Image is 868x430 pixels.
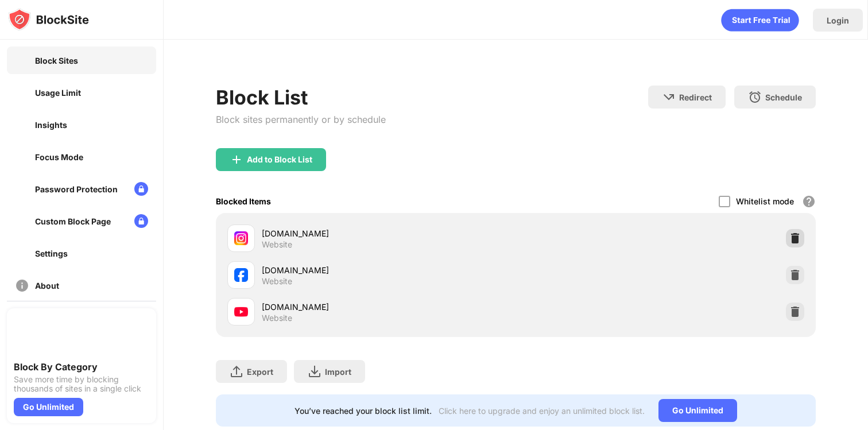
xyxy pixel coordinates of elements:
div: Go Unlimited [14,398,83,416]
div: Usage Limit [35,88,81,98]
div: Focus Mode [35,152,83,162]
div: Block List [216,86,386,109]
img: about-off.svg [15,278,29,293]
img: push-categories.svg [14,315,55,357]
div: Block By Category [14,361,149,373]
div: Settings [35,249,68,258]
img: new-icon.svg [127,88,148,97]
div: Click here to upgrade and enjoy an unlimited block list. [439,406,645,416]
div: Website [262,276,292,286]
div: Import [325,367,351,377]
div: Whitelist mode [736,196,794,206]
div: [DOMAIN_NAME] [262,227,516,239]
div: [DOMAIN_NAME] [262,301,516,313]
div: Schedule [765,92,802,102]
img: customize-block-page-off.svg [15,214,29,228]
div: animation [721,9,799,32]
div: Custom Block Page [35,216,111,226]
img: focus-off.svg [15,150,29,164]
div: About [35,281,59,290]
div: Password Protection [35,184,118,194]
div: [DOMAIN_NAME] [262,264,516,276]
img: time-usage-off.svg [15,86,29,100]
img: favicons [234,231,248,245]
div: Export [247,367,273,377]
img: favicons [234,268,248,282]
div: Insights [35,120,67,130]
div: Blocked Items [216,196,271,206]
div: Redirect [679,92,712,102]
div: Save more time by blocking thousands of sites in a single click [14,375,149,393]
div: Go Unlimited [658,399,737,422]
img: logo-blocksite.svg [8,8,89,31]
div: Block Sites [35,56,78,65]
img: lock-menu.svg [134,214,148,228]
div: You’ve reached your block list limit. [294,406,432,416]
div: Add to Block List [247,155,312,164]
div: Login [827,16,849,25]
img: lock-menu.svg [134,182,148,196]
div: Website [262,313,292,323]
img: new-icon.svg [127,120,148,129]
div: Block sites permanently or by schedule [216,114,386,125]
div: Website [262,239,292,250]
img: block-on.svg [15,53,29,68]
img: password-protection-off.svg [15,182,29,196]
img: x-button.svg [797,406,807,415]
img: insights-off.svg [15,118,29,132]
img: settings-off.svg [15,246,29,261]
img: favicons [234,305,248,319]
